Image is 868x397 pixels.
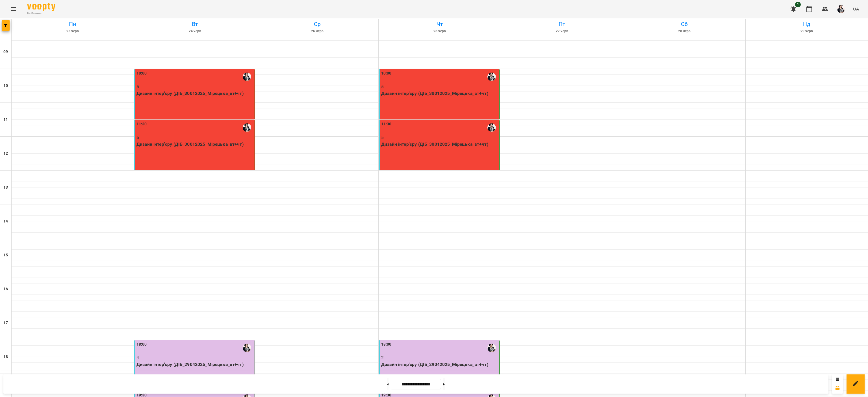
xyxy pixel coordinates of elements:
[3,117,8,123] h6: 11
[747,20,867,29] h6: Нд
[487,344,496,352] img: Мірецька Юлія
[3,286,8,292] h6: 16
[853,6,859,12] span: UA
[3,320,8,326] h6: 17
[136,361,253,368] p: Дизайн інтер'єру (ДІБ_29042025_Мірецька_вт+чт)
[27,3,55,11] img: Voopty Logo
[851,4,861,14] button: UA
[381,90,498,97] p: Дизайн інтер'єру (ДІБ_30012025_Мірецька_вт+чт)
[243,123,251,132] img: Мірецька Юлія
[381,134,498,141] p: 5
[624,29,745,34] h6: 28 черв
[747,29,867,34] h6: 29 черв
[135,29,255,34] h6: 24 черв
[381,70,392,77] label: 10:00
[27,12,55,15] span: For Business
[502,29,622,34] h6: 27 черв
[7,2,20,16] button: Menu
[3,354,8,360] h6: 18
[136,141,253,148] p: Дизайн інтер'єру (ДІБ_30012025_Мірецька_вт+чт)
[136,90,253,97] p: Дизайн інтер'єру (ДІБ_30012025_Мірецька_вт+чт)
[136,83,253,90] p: 5
[135,20,255,29] h6: Вт
[136,341,147,348] label: 18:00
[379,29,500,34] h6: 26 черв
[624,20,745,29] h6: Сб
[12,20,133,29] h6: Пн
[381,121,392,127] label: 11:30
[379,20,500,29] h6: Чт
[136,354,253,361] p: 4
[136,121,147,127] label: 11:30
[381,361,498,368] p: Дизайн інтер'єру (ДІБ_29042025_Мірецька_вт+чт)
[795,2,801,7] span: 1
[381,341,392,348] label: 18:00
[257,29,377,34] h6: 25 черв
[487,123,496,132] img: Мірецька Юлія
[3,49,8,55] h6: 09
[3,252,8,258] h6: 15
[136,70,147,77] label: 10:00
[837,5,845,13] img: c8bf1b7ea891a2671d46e73f1d62b853.jpg
[381,354,498,361] p: 2
[257,20,377,29] h6: Ср
[243,73,251,81] img: Мірецька Юлія
[136,134,253,141] p: 5
[3,184,8,191] h6: 13
[243,344,251,352] img: Мірецька Юлія
[3,83,8,89] h6: 10
[487,73,496,81] img: Мірецька Юлія
[381,83,498,90] p: 5
[502,20,622,29] h6: Пт
[3,150,8,157] h6: 12
[381,141,498,148] p: Дизайн інтер'єру (ДІБ_30012025_Мірецька_вт+чт)
[12,29,133,34] h6: 23 черв
[3,218,8,224] h6: 14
